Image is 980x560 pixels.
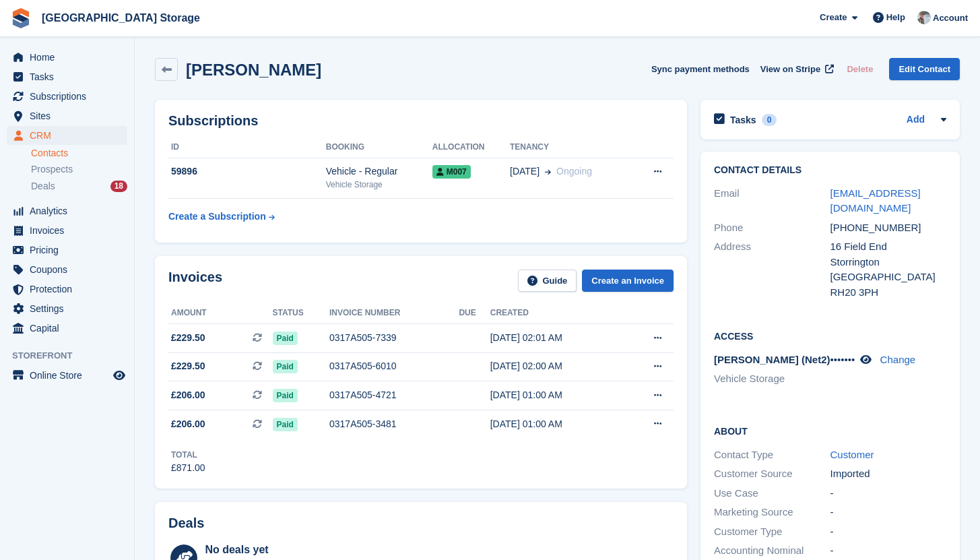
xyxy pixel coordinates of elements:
div: 59896 [168,164,326,179]
img: Will Strivens [917,11,931,24]
div: Email [714,186,830,216]
a: menu [7,319,127,338]
th: Invoice number [329,303,459,324]
th: ID [168,137,326,158]
th: Allocation [432,137,510,158]
a: [GEOGRAPHIC_DATA] Storage [36,7,205,29]
div: Customer Source [714,466,830,482]
span: M007 [432,165,471,179]
div: 18 [110,181,127,192]
span: Paid [273,418,298,431]
div: 0317A505-7339 [329,331,459,345]
h2: Invoices [168,270,222,292]
div: Imported [830,466,947,482]
a: Change [880,354,916,365]
span: Home [30,48,110,67]
div: 0317A505-3481 [329,417,459,431]
div: [DATE] 02:00 AM [490,359,622,373]
div: [PHONE_NUMBER] [830,220,947,236]
h2: Subscriptions [168,113,674,129]
h2: [PERSON_NAME] [186,61,321,79]
th: Status [273,303,329,324]
span: Sites [30,106,110,125]
div: Total [171,449,205,461]
div: Contact Type [714,447,830,463]
a: menu [7,106,127,125]
div: Create a Subscription [168,210,266,224]
button: Sync payment methods [651,58,750,80]
div: 0317A505-4721 [329,388,459,402]
th: Due [459,303,490,324]
span: View on Stripe [760,63,820,76]
a: menu [7,241,127,259]
div: [DATE] 02:01 AM [490,331,622,345]
div: [DATE] 01:00 AM [490,388,622,402]
span: Storefront [12,349,134,363]
th: Booking [326,137,432,158]
span: Coupons [30,260,110,279]
span: Paid [273,332,298,345]
span: Analytics [30,201,110,220]
a: menu [7,87,127,106]
span: Create [820,11,847,24]
div: Customer Type [714,524,830,540]
span: Invoices [30,221,110,240]
a: Create an Invoice [582,270,674,292]
a: [EMAIL_ADDRESS][DOMAIN_NAME] [830,187,921,214]
a: Preview store [111,367,127,383]
h2: Deals [168,516,204,531]
div: - [830,505,947,520]
a: menu [7,48,127,67]
div: No deals yet [205,542,487,558]
img: stora-icon-8386f47178a22dfd0bd8f6a31ec36ba5ce8667c1dd55bd0f319d3a0aa187defe.svg [11,8,31,28]
div: [DATE] 01:00 AM [490,417,622,431]
div: 0 [762,114,777,126]
div: Address [714,239,830,300]
span: Online Store [30,366,110,385]
a: menu [7,280,127,299]
span: Paid [273,389,298,402]
a: Customer [830,449,874,460]
span: Ongoing [556,166,592,177]
div: RH20 3PH [830,285,947,301]
div: Storrington [830,255,947,270]
h2: Access [714,329,946,342]
span: Settings [30,299,110,318]
span: [DATE] [510,164,540,179]
span: ••••••• [830,354,855,365]
h2: Contact Details [714,165,946,176]
span: Deals [31,180,55,193]
span: £229.50 [171,331,205,345]
a: Create a Subscription [168,204,275,229]
a: menu [7,299,127,318]
th: Tenancy [510,137,632,158]
span: CRM [30,126,110,145]
div: 0317A505-6010 [329,359,459,373]
a: menu [7,201,127,220]
li: Vehicle Storage [714,371,830,387]
span: £206.00 [171,388,205,402]
span: Help [886,11,905,24]
span: Tasks [30,67,110,86]
span: Subscriptions [30,87,110,106]
span: Protection [30,280,110,299]
div: Marketing Source [714,505,830,520]
a: menu [7,67,127,86]
a: menu [7,260,127,279]
button: Delete [841,58,878,80]
h2: About [714,424,946,437]
div: [GEOGRAPHIC_DATA] [830,270,947,285]
span: Prospects [31,163,73,176]
a: Guide [518,270,577,292]
div: 16 Field End [830,239,947,255]
div: - [830,486,947,501]
a: Add [907,113,925,128]
span: £206.00 [171,417,205,431]
a: Prospects [31,162,127,177]
div: - [830,524,947,540]
span: Capital [30,319,110,338]
div: £871.00 [171,461,205,475]
h2: Tasks [730,114,756,126]
a: menu [7,366,127,385]
a: Edit Contact [889,58,960,80]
